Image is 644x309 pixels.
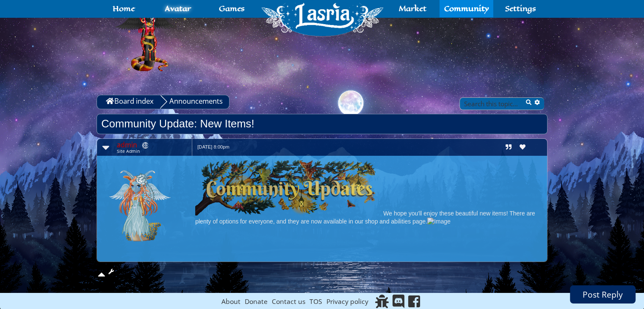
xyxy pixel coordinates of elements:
a: Announcements [160,95,229,109]
span: Topic tools [108,269,114,279]
a: Home [259,36,385,75]
img: Image [427,218,451,226]
input: Search this topic… [459,97,544,110]
a: Board index [97,95,160,109]
a: About [221,297,240,306]
span: Games [218,5,244,12]
span: Settings [505,5,536,12]
a: TOS [310,297,322,306]
span: Home [113,5,135,12]
dd: Site Admin [117,149,190,154]
li: Tip Post [518,143,527,151]
button: Advanced search [534,99,540,105]
span: Board index [114,96,154,106]
button: Search [526,99,531,105]
a: Top [98,268,105,280]
a: Reply with quote [506,143,511,151]
a: Community Update: New Items! [101,118,254,130]
img: Patreon Forum Badge [142,142,148,149]
small: [DATE] 8:00pm [197,144,229,150]
a: Privacy policy [326,297,368,306]
span: Avatar [164,5,191,12]
a: Contact us [272,297,305,306]
a: admin [117,140,137,149]
img: 2-1747947664.png [101,160,189,257]
a: Post Reply [570,285,636,303]
div: We hope you'll enjoy these beautiful new items! There are plenty of options for everyone, and the... [195,210,535,226]
a: Lasria Patreon [139,141,145,149]
img: Image [195,160,383,215]
a: Donate [245,297,268,306]
span: Community [444,5,489,12]
span: Market [399,5,426,12]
